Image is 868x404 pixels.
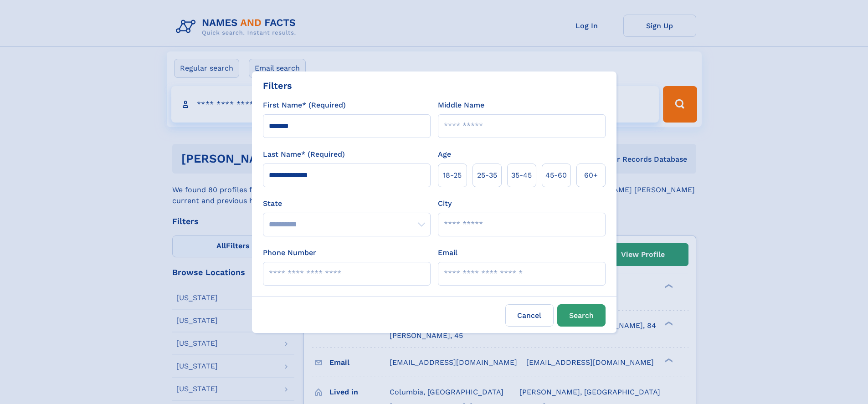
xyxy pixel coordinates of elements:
label: Phone Number [263,247,316,258]
span: 35‑45 [511,170,532,181]
span: 18‑25 [443,170,462,181]
label: Age [438,149,451,160]
label: City [438,198,452,209]
label: Email [438,247,457,258]
button: Search [557,304,606,327]
label: Last Name* (Required) [263,149,345,160]
span: 25‑35 [477,170,497,181]
label: Cancel [505,304,554,327]
label: Middle Name [438,100,484,111]
span: 45‑60 [545,170,567,181]
span: 60+ [584,170,598,181]
div: Filters [263,79,292,92]
label: State [263,198,431,209]
label: First Name* (Required) [263,100,346,111]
